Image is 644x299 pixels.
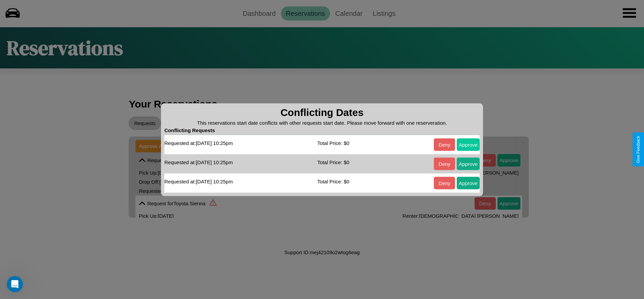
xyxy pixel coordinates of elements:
[636,136,641,163] div: Give Feedback
[317,157,349,167] p: Total Price: $ 0
[164,157,233,167] p: Requested at: [DATE] 10:25pm
[457,138,480,151] button: Approve
[164,177,233,186] p: Requested at: [DATE] 10:25pm
[434,138,455,151] button: Deny
[457,157,480,170] button: Approve
[7,276,23,292] iframe: Intercom live chat
[434,157,455,170] button: Deny
[164,107,480,118] h3: Conflicting Dates
[164,118,480,127] p: This reservations start date conflicts with other requests start date. Please move forward with o...
[434,177,455,189] button: Deny
[164,138,233,147] p: Requested at: [DATE] 10:25pm
[317,138,349,147] p: Total Price: $ 0
[317,177,349,186] p: Total Price: $ 0
[457,177,480,189] button: Approve
[164,127,480,135] h4: Conflicting Requests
